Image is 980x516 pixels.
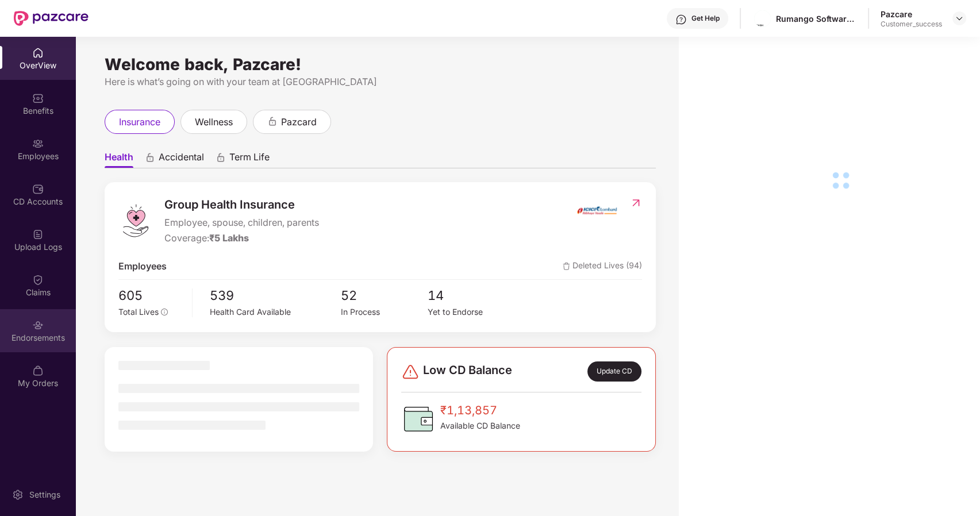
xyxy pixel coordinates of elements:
[118,307,159,317] span: Total Lives
[161,309,168,315] span: info-circle
[159,151,204,168] span: Accidental
[401,402,436,436] img: CDBalanceIcon
[118,286,184,306] span: 605
[428,286,515,306] span: 14
[440,419,520,432] span: Available CD Balance
[26,489,64,500] div: Settings
[281,115,317,129] span: pazcard
[401,363,420,381] img: svg+xml;base64,PHN2ZyBpZD0iRGFuZ2VyLTMyeDMyIiB4bWxucz0iaHR0cDovL3d3dy53My5vcmcvMjAwMC9zdmciIHdpZH...
[119,115,160,129] span: insurance
[145,152,155,163] div: animation
[229,151,270,168] span: Term Life
[776,13,856,24] div: Rumango Software And Consulting Services Private Limited
[563,263,570,270] img: deleteIcon
[216,152,226,163] div: animation
[32,319,44,331] img: svg+xml;base64,PHN2ZyBpZD0iRW5kb3JzZW1lbnRzIiB4bWxucz0iaHR0cDovL3d3dy53My5vcmcvMjAwMC9zdmciIHdpZH...
[32,365,44,376] img: svg+xml;base64,PHN2ZyBpZD0iTXlfT3JkZXJzIiBkYXRhLW5hbWU9Ik15IE9yZGVycyIgeG1sbnM9Imh0dHA6Ly93d3cudz...
[105,75,656,89] div: Here is what’s going on with your team at [GEOGRAPHIC_DATA]
[881,9,942,20] div: Pazcare
[164,196,319,214] span: Group Health Insurance
[210,286,341,306] span: 539
[118,259,167,274] span: Employees
[32,93,44,104] img: svg+xml;base64,PHN2ZyBpZD0iQmVuZWZpdHMiIHhtbG5zPSJodHRwOi8vd3d3LnczLm9yZy8yMDAwL3N2ZyIgd2lkdGg9Ij...
[754,10,771,27] img: nehish%20logo.png
[32,138,44,149] img: svg+xml;base64,PHN2ZyBpZD0iRW1wbG95ZWVzIiB4bWxucz0iaHR0cDovL3d3dy53My5vcmcvMjAwMC9zdmciIHdpZHRoPS...
[675,14,687,25] img: svg+xml;base64,PHN2ZyBpZD0iSGVscC0zMngzMiIgeG1sbnM9Imh0dHA6Ly93d3cudzMub3JnLzIwMDAvc3ZnIiB3aWR0aD...
[12,489,24,500] img: svg+xml;base64,PHN2ZyBpZD0iU2V0dGluZy0yMHgyMCIgeG1sbnM9Imh0dHA6Ly93d3cudzMub3JnLzIwMDAvc3ZnIiB3aW...
[575,196,618,225] img: insurerIcon
[881,20,942,29] div: Customer_success
[209,232,249,244] span: ₹5 Lakhs
[267,116,278,126] div: animation
[563,259,642,274] span: Deleted Lives (94)
[14,11,89,26] img: New Pazcare Logo
[340,306,428,318] div: In Process
[105,60,656,69] div: Welcome back, Pazcare!
[32,47,44,59] img: svg+xml;base64,PHN2ZyBpZD0iSG9tZSIgeG1sbnM9Imh0dHA6Ly93d3cudzMub3JnLzIwMDAvc3ZnIiB3aWR0aD0iMjAiIG...
[32,229,44,240] img: svg+xml;base64,PHN2ZyBpZD0iVXBsb2FkX0xvZ3MiIGRhdGEtbmFtZT0iVXBsb2FkIExvZ3MiIHhtbG5zPSJodHRwOi8vd3...
[105,151,133,168] span: Health
[118,203,153,238] img: logo
[32,183,44,195] img: svg+xml;base64,PHN2ZyBpZD0iQ0RfQWNjb3VudHMiIGRhdGEtbmFtZT0iQ0QgQWNjb3VudHMiIHhtbG5zPSJodHRwOi8vd3...
[210,306,341,318] div: Health Card Available
[630,197,642,209] img: RedirectIcon
[195,115,233,129] span: wellness
[955,14,964,23] img: svg+xml;base64,PHN2ZyBpZD0iRHJvcGRvd24tMzJ4MzIiIHhtbG5zPSJodHRwOi8vd3d3LnczLm9yZy8yMDAwL3N2ZyIgd2...
[428,306,515,318] div: Yet to Endorse
[32,274,44,286] img: svg+xml;base64,PHN2ZyBpZD0iQ2xhaW0iIHhtbG5zPSJodHRwOi8vd3d3LnczLm9yZy8yMDAwL3N2ZyIgd2lkdGg9IjIwIi...
[340,286,428,306] span: 52
[440,402,520,419] span: ₹1,13,857
[691,14,720,23] div: Get Help
[164,215,319,230] span: Employee, spouse, children, parents
[423,361,512,382] span: Low CD Balance
[164,231,319,245] div: Coverage:
[587,361,641,382] div: Update CD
